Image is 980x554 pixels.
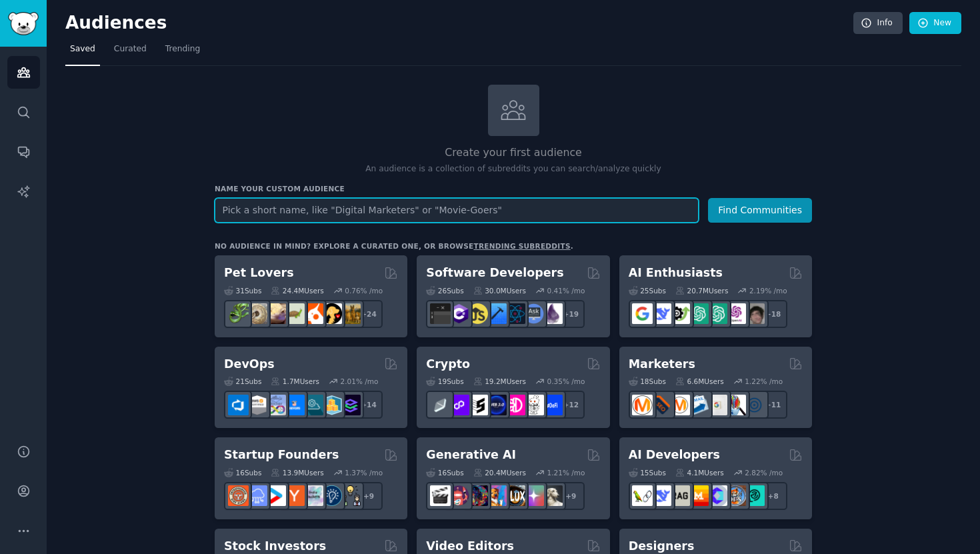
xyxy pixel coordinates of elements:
[321,485,342,506] img: Entrepreneurship
[215,163,812,175] p: An audience is a collection of subreddits you can search/analyze quickly
[669,485,690,506] img: Rag
[109,39,151,66] a: Curated
[725,395,746,415] img: MarketingResearch
[749,286,787,295] div: 2.19 % /mo
[523,485,544,506] img: starryai
[744,303,765,324] img: ArtificalIntelligence
[165,43,200,55] span: Trending
[688,485,709,506] img: MistralAI
[629,286,666,295] div: 25 Sub s
[271,377,319,386] div: 1.7M Users
[247,485,267,506] img: SaaS
[505,303,525,324] img: reactnative
[303,485,323,506] img: indiehackers
[651,303,671,324] img: DeepSeek
[321,395,342,415] img: aws_cdk
[430,485,451,506] img: aivideo
[744,485,765,506] img: AIDevelopersSociety
[224,377,261,386] div: 21 Sub s
[224,468,261,477] div: 16 Sub s
[426,265,563,281] h2: Software Developers
[707,395,727,415] img: googleads
[708,198,812,223] button: Find Communities
[675,286,728,295] div: 20.7M Users
[224,356,275,373] h2: DevOps
[669,303,690,324] img: AItoolsCatalog
[449,303,469,324] img: csharp
[629,265,723,281] h2: AI Enthusiasts
[473,468,526,477] div: 20.4M Users
[265,303,286,324] img: leopardgeckos
[70,43,95,55] span: Saved
[303,395,323,415] img: platformengineering
[632,303,653,324] img: GoogleGeminiAI
[745,377,783,386] div: 1.22 % /mo
[909,12,961,35] a: New
[629,377,666,386] div: 18 Sub s
[542,303,563,324] img: elixir
[224,447,339,463] h2: Startup Founders
[486,485,507,506] img: sdforall
[215,198,699,223] input: Pick a short name, like "Digital Marketers" or "Movie-Goers"
[215,184,812,193] h3: Name your custom audience
[669,395,690,415] img: AskMarketing
[707,485,727,506] img: OpenSourceAI
[284,395,305,415] img: DevOpsLinks
[486,395,507,415] img: web3
[426,286,463,295] div: 26 Sub s
[345,468,383,477] div: 1.37 % /mo
[675,468,724,477] div: 4.1M Users
[271,286,323,295] div: 24.4M Users
[224,286,261,295] div: 31 Sub s
[355,391,383,419] div: + 14
[341,377,379,386] div: 2.01 % /mo
[355,300,383,328] div: + 24
[215,241,573,251] div: No audience in mind? Explore a curated one, or browse .
[215,145,812,161] h2: Create your first audience
[426,377,463,386] div: 19 Sub s
[247,395,267,415] img: AWS_Certified_Experts
[161,39,205,66] a: Trending
[547,468,585,477] div: 1.21 % /mo
[557,391,585,419] div: + 12
[547,286,585,295] div: 0.41 % /mo
[430,395,451,415] img: ethfinance
[473,377,526,386] div: 19.2M Users
[759,391,787,419] div: + 11
[486,303,507,324] img: iOSProgramming
[265,485,286,506] img: startup
[449,395,469,415] img: 0xPolygon
[467,485,488,506] img: deepdream
[675,377,724,386] div: 6.6M Users
[426,468,463,477] div: 16 Sub s
[426,356,470,373] h2: Crypto
[224,265,294,281] h2: Pet Lovers
[321,303,342,324] img: PetAdvice
[651,395,671,415] img: bigseo
[505,485,525,506] img: FluxAI
[284,485,305,506] img: ycombinator
[707,303,727,324] img: chatgpt_prompts_
[228,485,249,506] img: EntrepreneurRideAlong
[523,303,544,324] img: AskComputerScience
[114,43,147,55] span: Curated
[688,303,709,324] img: chatgpt_promptDesign
[505,395,525,415] img: defiblockchain
[632,485,653,506] img: LangChain
[247,303,267,324] img: ballpython
[725,303,746,324] img: OpenAIDev
[547,377,585,386] div: 0.35 % /mo
[265,395,286,415] img: Docker_DevOps
[853,12,903,35] a: Info
[745,468,783,477] div: 2.82 % /mo
[284,303,305,324] img: turtle
[542,485,563,506] img: DreamBooth
[340,395,361,415] img: PlatformEngineers
[744,395,765,415] img: OnlineMarketing
[651,485,671,506] img: DeepSeek
[8,12,39,35] img: GummySearch logo
[426,447,516,463] h2: Generative AI
[228,303,249,324] img: herpetology
[759,482,787,510] div: + 8
[345,286,383,295] div: 0.76 % /mo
